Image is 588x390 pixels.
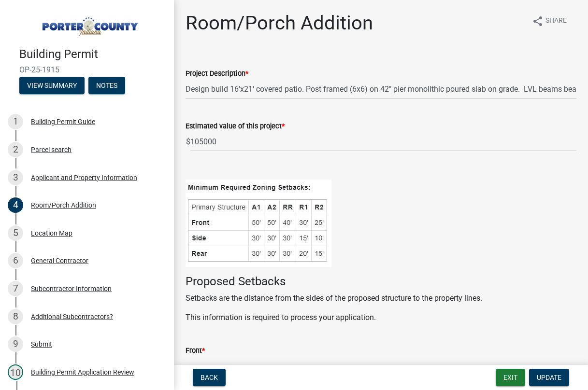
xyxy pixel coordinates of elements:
span: $ [186,132,191,152]
img: Porter County, Indiana [19,10,158,37]
div: Room/Porch Addition [31,202,96,209]
div: Parcel search [31,146,72,153]
button: View Summary [19,77,85,94]
div: Location Map [31,230,72,237]
div: Applicant and Property Information [31,174,137,181]
div: 3 [8,170,23,185]
p: This information is required to process your application. [186,312,576,323]
span: Back [201,374,218,381]
button: Back [193,369,226,386]
div: 6 [8,253,23,268]
div: 4 [8,197,23,213]
div: General Contractor [31,257,88,264]
div: Subcontractor Information [31,285,112,292]
span: Share [545,15,567,27]
div: 9 [8,336,23,352]
div: 7 [8,281,23,296]
h1: Room/Porch Addition [186,12,373,35]
label: Front [186,348,205,354]
div: Building Permit Application Review [31,369,134,376]
div: 8 [8,309,23,324]
label: Estimated value of this project [186,123,285,130]
div: 2 [8,142,23,157]
wm-modal-confirm: Notes [88,82,125,90]
p: Setbacks are the distance from the sides of the proposed structure to the property lines. [186,292,576,304]
img: Primary_Structure_Minimum_Setbacks_99818943-36dd-46f4-a574-650eed02db30.JPG [186,180,331,267]
button: shareShare [524,12,574,30]
label: Project Description [186,70,248,77]
button: Notes [88,77,125,94]
button: Exit [496,369,525,386]
div: Additional Subcontractors? [31,313,113,320]
div: 1 [8,114,23,129]
div: Building Permit Guide [31,118,95,125]
span: OP-25-1915 [19,65,155,74]
div: 5 [8,225,23,241]
h4: Proposed Setbacks [186,275,576,289]
span: Update [537,374,561,381]
i: share [532,15,544,27]
wm-modal-confirm: Summary [19,82,85,90]
div: 10 [8,364,23,380]
button: Update [529,369,569,386]
div: Submit [31,341,52,348]
h4: Building Permit [19,47,166,61]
